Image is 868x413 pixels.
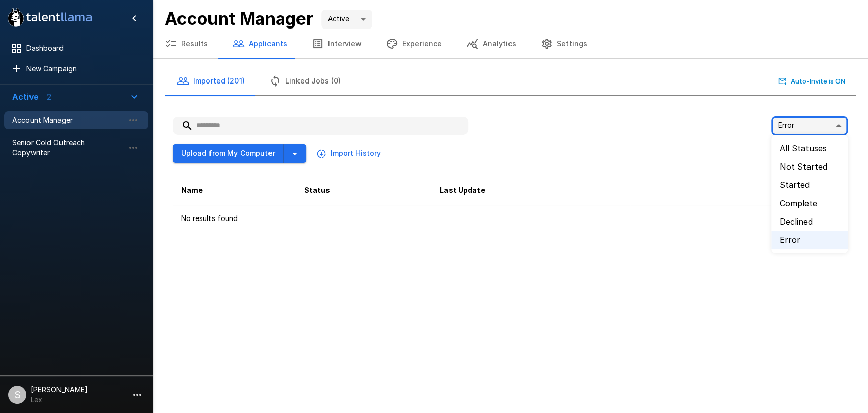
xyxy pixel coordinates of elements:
li: Error [771,231,848,249]
li: Not Started [771,157,848,176]
li: Started [771,176,848,194]
li: Declined [771,212,848,231]
li: All Statuses [771,139,848,157]
li: Complete [771,194,848,212]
